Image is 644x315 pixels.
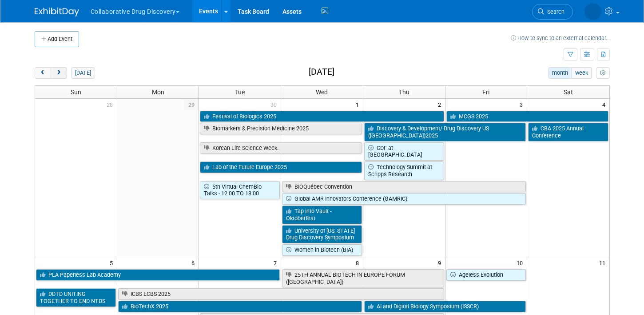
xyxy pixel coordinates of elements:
a: Tap into Vault - Oktoberfest [282,206,362,224]
a: Festival of Biologics 2025 [200,111,444,122]
button: prev [35,67,51,79]
a: AI and Digital Biology Symposium (ISSCR) [364,301,526,312]
img: Katarina Vucetic [584,3,601,20]
span: Wed [316,89,328,96]
a: Technology Summit at Scripps Research [364,162,444,180]
a: CBA 2025 Annual Conference [528,123,608,141]
span: 10 [516,257,527,268]
span: Sun [71,89,81,96]
button: week [571,67,592,79]
a: MCGS 2025 [446,111,608,122]
a: CDF at [GEOGRAPHIC_DATA] [364,142,444,161]
a: How to sync to an external calendar... [511,35,610,41]
span: 3 [519,99,527,110]
button: [DATE] [71,67,95,79]
span: Search [544,8,564,15]
span: 9 [437,257,445,268]
span: 5 [109,257,117,268]
i: Personalize Calendar [600,70,606,76]
a: 5th Virtual ChemBio Talks - 12:00 TO 18:00 [200,181,280,199]
a: BIOQuébec Convention [282,181,526,193]
a: BioTechX 2025 [118,301,362,312]
a: Global AMR Innovators Conference (GAMRIC) [282,193,526,205]
a: Korean Life Science Week. [200,142,362,154]
a: Ageless Evolution [446,269,526,281]
a: Discovery & Development/ Drug Discovery US ([GEOGRAPHIC_DATA])2025 [364,123,526,141]
button: next [51,67,67,79]
span: 7 [273,257,281,268]
span: 4 [601,99,609,110]
span: Sat [564,89,573,96]
span: 29 [184,99,199,110]
span: 8 [355,257,363,268]
a: Search [532,4,573,20]
span: Fri [482,89,489,96]
a: PLA Paperless Lab Academy [36,269,280,281]
a: University of [US_STATE] Drug Discovery Symposium [282,225,362,243]
span: 30 [270,99,281,110]
a: DDTD UNITING TOGETHER TO END NTDS [36,288,116,307]
a: Lab of the Future Europe 2025 [200,162,362,173]
img: ExhibitDay [35,8,79,16]
span: 11 [598,257,609,268]
a: 25TH ANNUAL BIOTECH IN EUROPE FORUM ([GEOGRAPHIC_DATA]) [282,269,444,287]
span: Mon [152,89,164,96]
span: Thu [399,89,409,96]
a: Women in Biotech (BIA) [282,244,362,256]
h2: [DATE] [309,67,334,77]
a: ICBS ECBS 2025 [118,288,444,300]
span: 1 [355,99,363,110]
span: 6 [191,257,199,268]
span: 28 [106,99,117,110]
button: Add Event [35,31,79,47]
a: Biomarkers & Precision Medicine 2025 [200,123,362,134]
span: Tue [235,89,245,96]
span: 2 [437,99,445,110]
button: month [548,67,572,79]
button: myCustomButton [596,67,609,79]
